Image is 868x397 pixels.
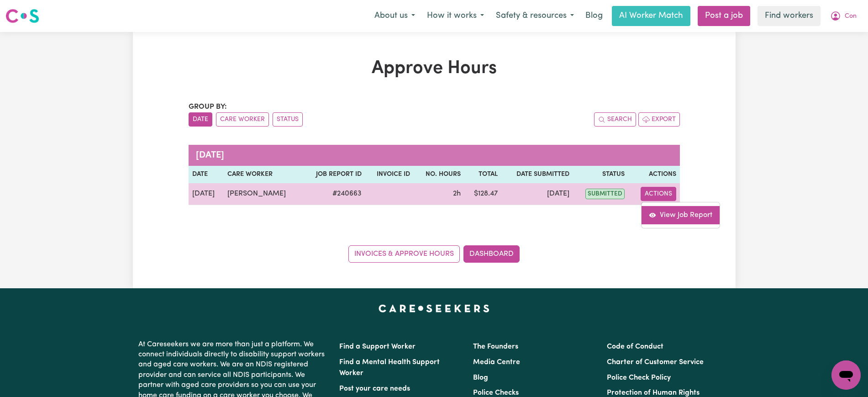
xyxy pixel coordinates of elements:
[453,190,461,197] span: 2 hours
[224,166,302,183] th: Care worker
[845,11,857,21] span: Con
[641,187,676,201] button: Actions
[189,58,680,79] h1: Approve Hours
[638,112,680,127] button: Export
[612,6,690,26] a: AI Worker Match
[365,166,414,183] th: Invoice ID
[473,359,520,366] a: Media Centre
[189,112,212,127] button: sort invoices by date
[758,6,821,26] a: Find workers
[473,343,518,350] a: The Founders
[607,389,700,397] a: Protection of Human Rights
[642,206,720,224] a: View job report 240663
[607,343,663,350] a: Code of Conduct
[473,374,488,381] a: Blog
[379,305,489,312] a: Careseekers home page
[594,112,636,127] button: Search
[463,245,520,263] a: Dashboard
[348,245,460,263] a: Invoices & Approve Hours
[421,6,490,26] button: How it works
[490,6,580,26] button: Safety & resources
[573,166,629,183] th: Status
[368,6,421,26] button: About us
[824,6,863,26] button: My Account
[641,202,720,228] div: Actions
[5,8,39,24] img: Careseekers logo
[473,389,519,397] a: Police Checks
[698,6,750,26] a: Post a job
[189,103,227,111] span: Group by:
[607,359,704,366] a: Charter of Customer Service
[302,166,365,183] th: Job Report ID
[273,112,303,127] button: sort invoices by paid status
[302,183,365,205] td: # 240663
[464,166,501,183] th: Total
[585,189,625,199] span: submitted
[501,183,573,205] td: [DATE]
[501,166,573,183] th: Date Submitted
[339,343,416,350] a: Find a Support Worker
[5,5,39,26] a: Careseekers logo
[216,112,269,127] button: sort invoices by care worker
[189,166,224,183] th: Date
[224,183,302,205] td: [PERSON_NAME]
[628,166,679,183] th: Actions
[831,360,861,390] iframe: Button to launch messaging window
[189,145,680,166] caption: [DATE]
[464,183,501,205] td: $ 128.47
[607,374,671,381] a: Police Check Policy
[339,359,440,377] a: Find a Mental Health Support Worker
[580,6,608,26] a: Blog
[339,385,410,392] a: Post your care needs
[414,166,464,183] th: No. Hours
[189,183,224,205] td: [DATE]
